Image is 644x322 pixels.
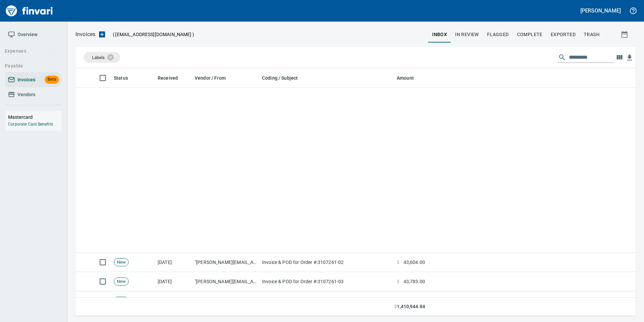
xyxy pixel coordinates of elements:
[397,74,423,82] span: Amount
[158,74,178,82] span: Received
[259,272,394,291] td: Invoice & POD for Order #:3107261-03
[2,45,58,57] button: Expenses
[5,87,62,102] a: Vendors
[614,52,624,62] button: Choose columns to display
[262,74,307,82] span: Coding / Subject
[397,278,399,285] span: $
[404,278,425,285] span: 43,783.00
[155,253,192,272] td: [DATE]
[5,72,62,87] a: InvoicesBeta
[397,74,414,82] span: Amount
[84,52,120,63] div: Labels
[115,31,192,38] span: [EMAIL_ADDRESS][DOMAIN_NAME]
[192,272,259,291] td: "[PERSON_NAME][EMAIL_ADDRESS][PERSON_NAME][DOMAIN_NAME]" <[PERSON_NAME][DOMAIN_NAME][EMAIL_ADDRES...
[158,74,187,82] span: Received
[5,47,56,55] span: Expenses
[259,291,394,311] td: Invoice & POD for Order #:3107261-03
[114,74,128,82] span: Status
[18,30,37,39] span: Overview
[155,291,192,311] td: [DATE]
[8,113,62,121] h6: Mastercard
[5,62,56,70] span: Payable
[624,53,635,63] button: Download table
[18,90,35,99] span: Vendors
[487,30,509,39] span: Flagged
[584,30,600,39] span: trash
[394,303,397,310] span: $
[397,259,399,266] span: $
[8,122,53,127] a: Corporate Card Benefits
[4,3,55,19] img: Finvari
[45,76,59,83] span: Beta
[455,30,479,39] span: In Review
[432,30,447,39] span: inbox
[614,28,636,41] button: Show invoices within a particular date range
[109,31,194,38] p: ( )
[192,291,259,311] td: Western Water Works Supply Co Inc (1-30586)
[580,7,621,14] h5: [PERSON_NAME]
[404,259,425,266] span: 43,604.00
[397,303,425,310] span: 1,410,944.84
[192,253,259,272] td: "[PERSON_NAME][EMAIL_ADDRESS][PERSON_NAME][DOMAIN_NAME]" <[PERSON_NAME][DOMAIN_NAME][EMAIL_ADDRES...
[262,74,298,82] span: Coding / Subject
[517,30,543,39] span: Complete
[5,27,62,42] a: Overview
[551,30,576,39] span: Exported
[114,74,137,82] span: Status
[579,5,622,16] button: [PERSON_NAME]
[114,259,128,266] span: New
[155,272,192,291] td: [DATE]
[114,278,128,285] span: New
[95,30,109,38] button: Upload an Invoice
[75,30,95,38] p: Invoices
[2,60,58,72] button: Payable
[195,74,234,82] span: Vendor / From
[92,55,105,60] span: Labels
[259,253,394,272] td: Invoice & POD for Order #:3107261-02
[195,74,226,82] span: Vendor / From
[18,76,35,84] span: Invoices
[75,30,95,38] nav: breadcrumb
